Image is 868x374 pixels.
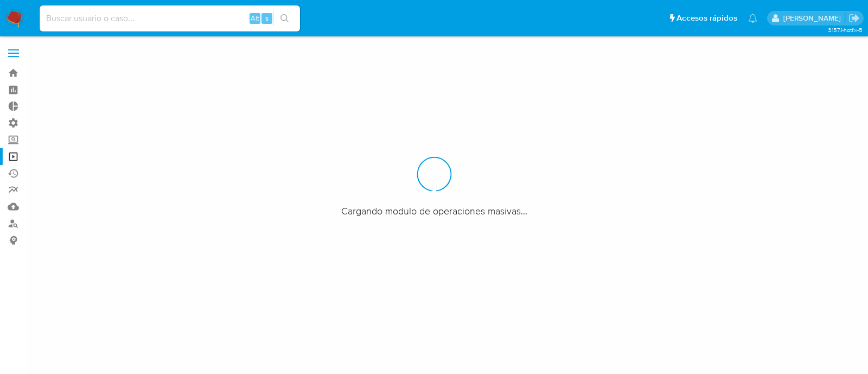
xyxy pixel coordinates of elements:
[251,13,259,23] span: Alt
[40,11,300,26] input: Buscar usuario o caso...
[783,13,845,23] p: yanina.loff@mercadolibre.com
[341,204,527,217] span: Cargando modulo de operaciones masivas...
[676,12,737,24] span: Accesos rápidos
[748,14,757,23] a: Notificaciones
[273,11,296,26] button: search-icon
[848,12,860,24] a: Salir
[265,13,269,23] span: s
